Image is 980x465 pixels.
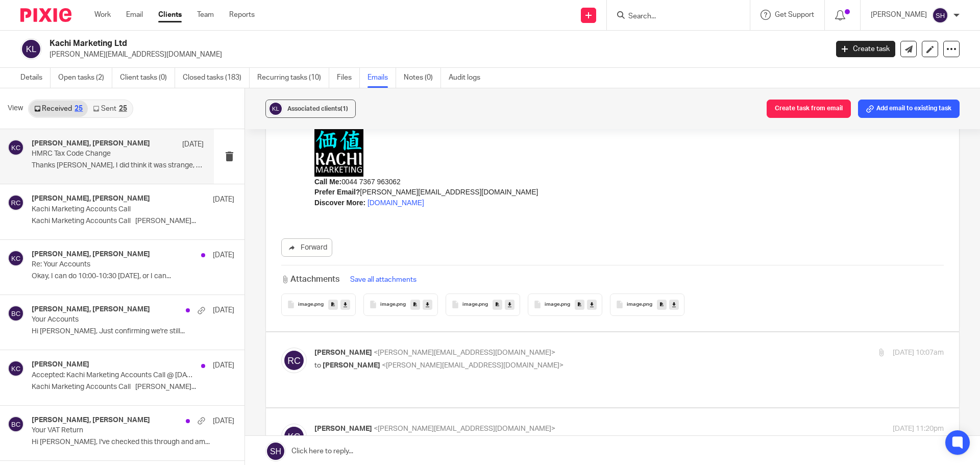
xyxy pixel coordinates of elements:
span: .png [313,302,324,308]
a: Reports [229,10,255,20]
p: [DATE] [213,305,234,315]
p: [DATE] [213,360,234,371]
button: Create task from email [767,100,851,118]
p: Hi [PERSON_NAME], Just confirming we're still... [32,327,234,336]
a: Closed tasks (183) [183,68,250,88]
a: Notes (0) [404,68,441,88]
div: 25 [75,105,83,112]
p: Okay, I can do 10:00-10:30 [DATE], or I can... [32,272,234,281]
p: [DATE] [213,250,234,260]
a: Client tasks (0) [120,68,175,88]
a: Email [126,10,143,20]
img: svg%3E [8,139,24,156]
a: Recurring tasks (10) [257,68,329,88]
img: svg%3E [20,38,42,60]
a: Clients [158,10,182,20]
span: [PERSON_NAME] [314,349,372,356]
button: Add email to existing task [858,100,960,118]
p: Your VAT Return [32,426,194,435]
img: svg%3E [8,416,24,432]
span: to [314,362,321,369]
span: image [462,302,478,308]
a: Team [197,10,214,20]
p: [DATE] [213,194,234,205]
h3: Attachments [281,274,339,285]
p: Thanks [PERSON_NAME], I did think it was strange, I'll... [32,161,204,170]
button: Save all attachments [347,274,420,285]
img: svg%3E [8,305,24,322]
span: [PERSON_NAME] [323,362,380,369]
h4: [PERSON_NAME], [PERSON_NAME] [32,194,150,203]
span: image [545,302,560,308]
a: Files [337,68,360,88]
a: Emails [367,68,396,88]
p: [PERSON_NAME][EMAIL_ADDRESS][DOMAIN_NAME] [50,50,821,60]
p: Your Accounts [32,315,194,324]
span: image [380,302,396,308]
p: Hi [PERSON_NAME], I've checked this through and am... [32,438,234,447]
span: .png [478,302,488,308]
p: Kachi Marketing Accounts Call [PERSON_NAME]... [32,217,234,226]
span: .png [642,302,652,308]
h4: [PERSON_NAME], [PERSON_NAME] [32,305,150,314]
span: .png [396,302,406,308]
span: image [627,302,642,308]
img: svg%3E [8,194,24,211]
button: image.png [281,293,356,316]
a: Open tasks (2) [58,68,112,88]
p: Kachi Marketing Accounts Call [32,205,194,214]
button: image.png [528,293,602,316]
h4: [PERSON_NAME], [PERSON_NAME] [32,416,150,425]
img: Pixie [20,8,71,22]
a: Details [20,68,51,88]
button: Associated clients(1) [265,100,356,118]
img: svg%3E [268,101,283,116]
p: Kachi Marketing Accounts Call [PERSON_NAME]... [32,383,234,391]
span: (1) [340,106,348,112]
input: Search [627,12,719,21]
span: Associated clients [287,106,348,112]
span: View [8,103,23,114]
button: image.png [363,293,438,316]
a: Work [94,10,111,20]
a: Audit logs [449,68,488,88]
h4: [PERSON_NAME] [32,360,89,369]
img: svg%3E [8,250,24,266]
span: <[PERSON_NAME][EMAIL_ADDRESS][DOMAIN_NAME]> [382,362,563,369]
div: 25 [119,105,127,112]
img: svg%3E [932,7,948,23]
a: Create task [836,41,895,57]
p: [DATE] [182,139,204,150]
p: [PERSON_NAME] [871,10,927,20]
span: <[PERSON_NAME][EMAIL_ADDRESS][DOMAIN_NAME]> [374,425,555,432]
span: [PERSON_NAME] [314,425,372,432]
p: Accepted: Kachi Marketing Accounts Call @ [DATE] 10am - 11am (BST) ([PERSON_NAME][EMAIL_ADDRESS][... [32,371,194,380]
img: svg%3E [281,348,307,373]
h4: [PERSON_NAME], [PERSON_NAME] [32,250,150,259]
a: Sent25 [88,101,132,117]
a: [DOMAIN_NAME] [53,174,110,182]
button: image.png [446,293,520,316]
p: [DATE] 11:20pm [893,424,944,434]
span: <[PERSON_NAME][EMAIL_ADDRESS][DOMAIN_NAME]> [374,349,555,356]
span: image [298,302,313,308]
a: Forward [281,238,332,257]
span: .png [560,302,570,308]
p: HMRC Tax Code Change [32,150,169,158]
p: Re: Your Accounts [32,260,194,269]
h2: Kachi Marketing Ltd [50,38,667,49]
span: Get Support [775,11,814,18]
a: Received25 [29,101,88,117]
h4: [PERSON_NAME], [PERSON_NAME] [32,139,150,148]
button: image.png [610,293,684,316]
img: svg%3E [281,424,307,449]
p: [DATE] 10:07am [893,348,944,358]
p: [DATE] [213,416,234,426]
img: svg%3E [8,360,24,377]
